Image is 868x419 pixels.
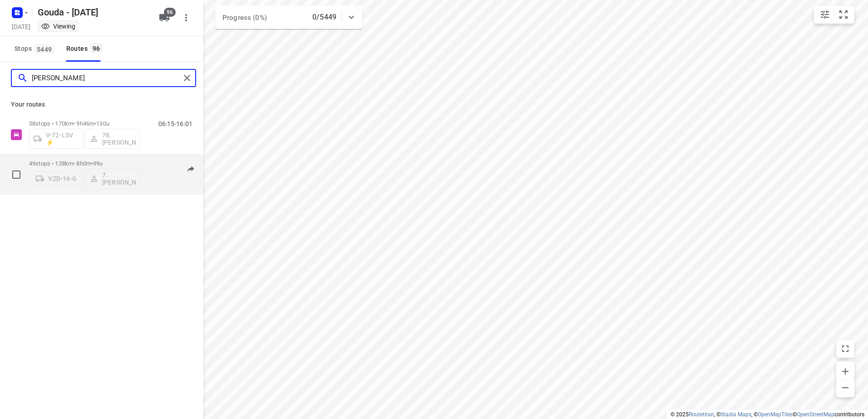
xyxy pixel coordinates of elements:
[797,411,834,418] a: OpenStreetMap
[90,44,103,53] span: 96
[66,43,105,54] div: Routes
[222,14,267,22] span: Progress (0%)
[96,120,109,127] span: 130u
[164,8,176,17] span: 96
[35,44,54,54] span: 5449
[41,22,75,31] div: You are currently in view mode. To make any changes, go to edit project.
[11,100,192,109] p: Your routes
[158,120,192,127] p: 06:15-16:01
[182,160,200,178] button: Send to driver
[155,9,173,27] button: 96
[720,411,751,418] a: Stadia Maps
[816,5,834,24] button: Map settings
[689,411,714,418] a: Routetitan
[15,43,57,54] span: Stops
[29,120,140,127] p: 58 stops • 170km • 9h46m
[32,71,180,85] input: Search routes
[91,160,93,167] span: •
[94,120,96,127] span: •
[758,411,793,418] a: OpenMapTiles
[312,12,336,23] p: 0/5449
[7,166,25,184] span: Select
[29,160,140,167] p: 49 stops • 128km • 8h0m
[671,411,864,418] li: © 2025 , © , © © contributors
[834,5,853,24] button: Fit zoom
[814,5,854,24] div: small contained button group
[177,9,195,27] button: More
[93,160,103,167] span: 99u
[215,5,362,29] div: Progress (0%)0/5449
